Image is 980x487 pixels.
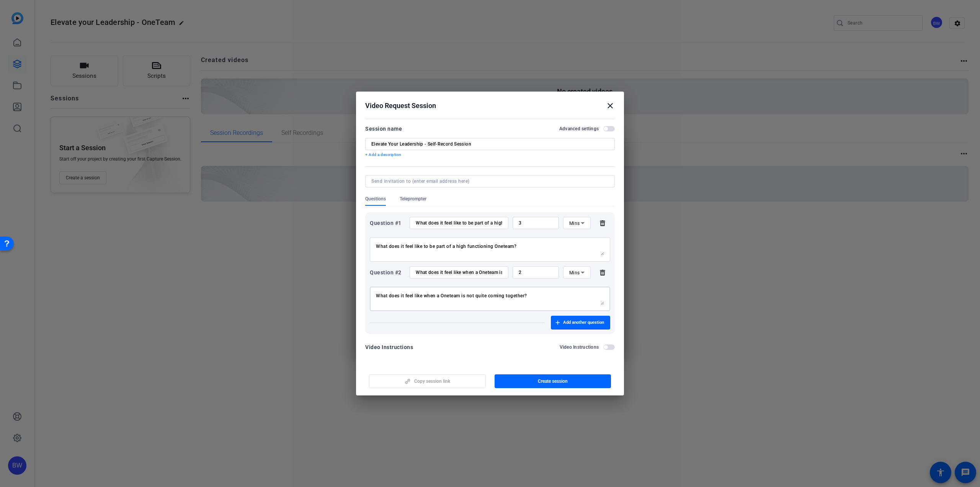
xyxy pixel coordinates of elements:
div: Video Request Session [365,101,615,110]
span: Mins [569,270,580,275]
h2: Advanced settings [559,126,599,132]
div: Question #2 [370,268,405,277]
div: Video Instructions [365,343,413,352]
p: + Add a description [365,152,615,158]
h2: Video Instructions [560,344,599,350]
mat-icon: close [606,101,615,110]
button: Add another question [551,316,610,330]
span: Questions [365,196,386,202]
input: Time [519,220,553,226]
input: Enter your question here [416,269,502,275]
span: Teleprompter [400,196,426,202]
input: Enter your question here [416,220,502,226]
div: Question #1 [370,218,405,228]
span: Add another question [563,320,604,326]
input: Send invitation to (enter email address here) [371,178,606,184]
input: Enter Session Name [371,141,609,147]
input: Time [519,269,553,275]
span: Mins [569,221,580,226]
div: Session name [365,124,402,133]
button: Create session [495,374,611,388]
span: Create session [538,378,568,384]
